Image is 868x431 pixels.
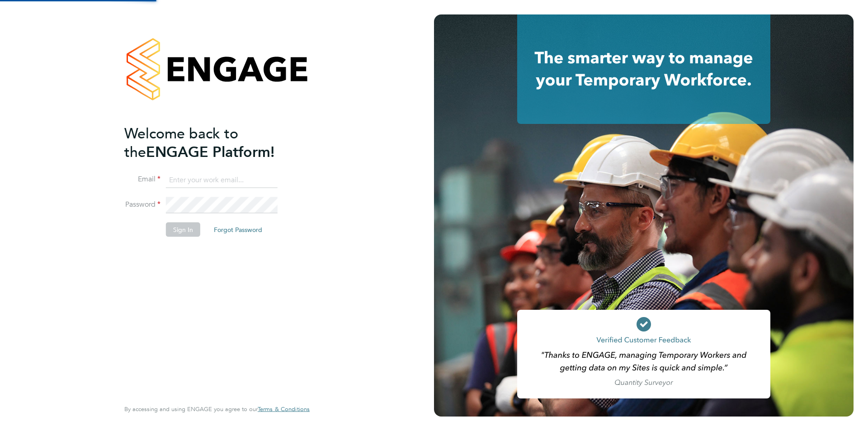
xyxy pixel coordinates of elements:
span: By accessing and using ENGAGE you agree to our [124,405,310,413]
span: Welcome back to the [124,124,238,161]
h2: ENGAGE Platform! [124,124,301,161]
label: Email [124,175,160,184]
button: Forgot Password [207,223,269,237]
input: Enter your work email... [166,172,278,188]
span: Terms & Conditions [258,405,310,413]
a: Terms & Conditions [258,406,310,413]
label: Password [124,200,160,209]
button: Sign In [166,223,200,237]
